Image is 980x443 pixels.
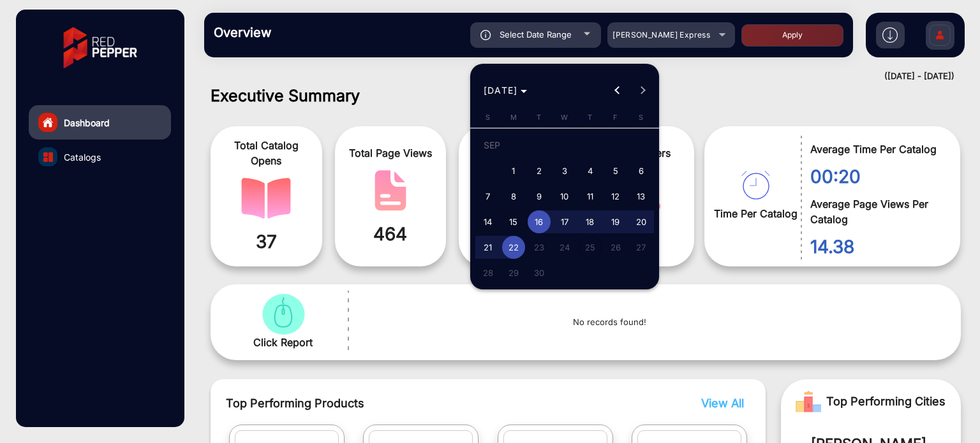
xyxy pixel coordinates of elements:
[501,184,526,209] button: September 8, 2025
[526,184,552,209] button: September 9, 2025
[628,209,654,235] button: September 20, 2025
[528,236,551,259] span: 23
[477,236,500,259] span: 21
[552,158,577,184] button: September 3, 2025
[501,260,526,286] button: September 29, 2025
[577,158,603,184] button: September 4, 2025
[552,184,577,209] button: September 10, 2025
[502,236,525,259] span: 22
[502,159,525,182] span: 1
[553,185,576,208] span: 10
[528,261,551,284] span: 30
[579,185,602,208] span: 11
[603,158,628,184] button: September 5, 2025
[604,78,630,103] button: Previous month
[604,185,627,208] span: 12
[477,210,500,233] span: 14
[630,236,653,259] span: 27
[526,158,552,184] button: September 2, 2025
[577,235,603,260] button: September 25, 2025
[475,209,501,235] button: September 14, 2025
[528,210,551,233] span: 16
[479,79,533,102] button: Choose month and year
[553,236,576,259] span: 24
[579,210,602,233] span: 18
[477,261,500,284] span: 28
[604,210,627,233] span: 19
[475,235,501,260] button: September 21, 2025
[603,184,628,209] button: September 12, 2025
[501,209,526,235] button: September 15, 2025
[604,159,627,182] span: 5
[502,185,525,208] span: 8
[628,235,654,260] button: September 27, 2025
[477,185,500,208] span: 7
[526,260,552,286] button: September 30, 2025
[630,210,653,233] span: 20
[630,159,653,182] span: 6
[579,236,602,259] span: 25
[502,261,525,284] span: 29
[475,260,501,286] button: September 28, 2025
[475,184,501,209] button: September 7, 2025
[577,184,603,209] button: September 11, 2025
[552,235,577,260] button: September 24, 2025
[553,210,576,233] span: 17
[628,158,654,184] button: September 6, 2025
[639,113,643,122] span: S
[528,185,551,208] span: 9
[475,133,654,158] td: SEP
[501,158,526,184] button: September 1, 2025
[510,113,517,122] span: M
[603,209,628,235] button: September 19, 2025
[613,113,618,122] span: F
[537,113,541,122] span: T
[604,236,627,259] span: 26
[501,235,526,260] button: September 22, 2025
[561,113,568,122] span: W
[577,209,603,235] button: September 18, 2025
[588,113,592,122] span: T
[628,184,654,209] button: September 13, 2025
[486,113,490,122] span: S
[630,185,653,208] span: 13
[502,210,525,233] span: 15
[528,159,551,182] span: 2
[552,209,577,235] button: September 17, 2025
[484,85,518,96] span: [DATE]
[603,235,628,260] button: September 26, 2025
[553,159,576,182] span: 3
[526,209,552,235] button: September 16, 2025
[579,159,602,182] span: 4
[526,235,552,260] button: September 23, 2025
